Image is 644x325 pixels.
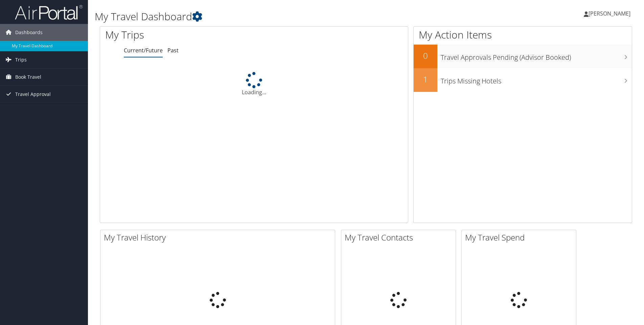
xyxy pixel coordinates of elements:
h3: Travel Approvals Pending (Advisor Booked) [441,49,632,62]
h3: Trips Missing Hotels [441,73,632,86]
h2: My Travel History [104,232,335,243]
h2: 0 [414,50,437,61]
a: 0Travel Approvals Pending (Advisor Booked) [414,45,632,68]
h1: My Travel Dashboard [95,9,456,24]
span: Dashboards [15,24,43,41]
h2: My Travel Spend [465,232,576,243]
a: Past [167,47,179,54]
span: Book Travel [15,69,41,85]
h1: My Action Items [414,28,632,42]
a: 1Trips Missing Hotels [414,68,632,92]
span: Trips [15,51,27,68]
a: [PERSON_NAME] [584,3,637,24]
h2: My Travel Contacts [345,232,456,243]
span: Travel Approval [15,86,51,103]
a: Current/Future [124,47,163,54]
div: Loading... [100,72,408,96]
h2: 1 [414,74,437,85]
h1: My Trips [105,28,275,42]
span: [PERSON_NAME] [589,10,630,17]
img: airportal-logo.png [15,4,83,20]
